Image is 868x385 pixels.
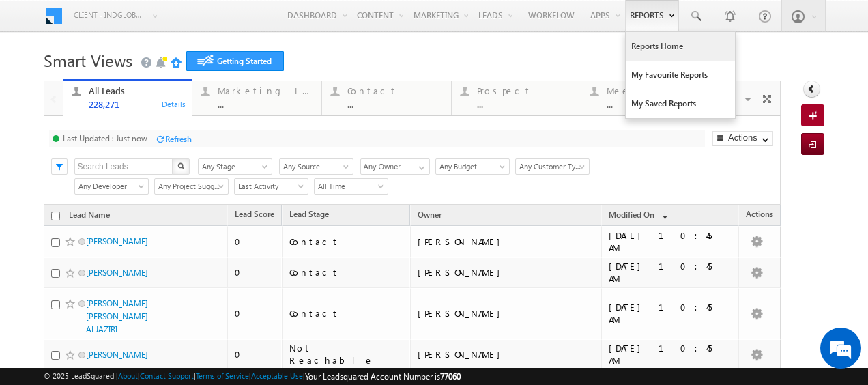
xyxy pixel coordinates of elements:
a: Any Project Suggested [154,178,229,195]
div: Not Reachable [289,342,403,367]
a: [PERSON_NAME] [86,236,148,246]
a: Show All Items [411,159,429,173]
div: [DATE] 10:45 AM [609,342,732,367]
span: Any Project Suggested [155,180,224,192]
div: 0 [235,348,276,360]
span: Any Source [280,160,349,173]
span: All Time [315,180,384,192]
a: Contact Support [140,371,194,380]
div: 0 [235,266,276,279]
a: [PERSON_NAME] [86,350,148,360]
span: Last Activity [235,180,304,192]
div: Refresh [165,134,192,144]
div: 0 [235,307,276,319]
a: [PERSON_NAME] [86,268,148,278]
div: Marketing Leads [218,85,313,96]
a: Any Customer Type [515,158,590,175]
div: [DATE] 10:45 AM [609,229,732,254]
div: 228,271 [89,99,184,109]
div: Meeting [607,85,702,96]
input: Search Leads [74,158,173,175]
a: [PERSON_NAME] [PERSON_NAME] ALJAZIRI [86,298,148,334]
div: Prospect [477,85,573,96]
a: My Favourite Reports [626,61,735,89]
div: Customer Type Filter [515,158,588,175]
span: Lead Score [235,209,274,219]
a: Meeting... [581,81,711,115]
button: Actions [712,131,773,146]
a: Last Activity [234,178,308,195]
span: (sorted descending) [656,210,667,221]
div: Lead Source Filter [279,158,353,175]
a: My Saved Reports [626,89,735,118]
a: Getting Started [186,51,284,71]
a: Lead Name [62,208,117,225]
div: Project Suggested Filter [154,177,227,195]
a: Terms of Service [196,371,249,380]
span: Smart Views [44,49,132,71]
img: Search [177,162,184,169]
div: ... [218,99,313,109]
span: Modified On [609,210,654,220]
div: [PERSON_NAME] [418,348,596,360]
div: Contact [289,236,403,248]
a: Any Developer [74,178,149,195]
a: All Leads228,271Details [63,79,193,117]
span: Owner [418,210,442,220]
div: Lead Stage Filter [198,158,272,175]
div: Owner Filter [360,158,429,175]
div: [PERSON_NAME] [418,236,596,248]
div: ... [477,99,573,109]
span: Any Developer [75,180,144,192]
div: Details [161,98,187,110]
a: About [118,371,138,380]
a: All Time [314,178,388,195]
a: Contact... [321,81,452,115]
div: [DATE] 10:45 AM [609,260,732,285]
span: Your Leadsquared Account Number is [305,371,461,382]
a: Any Stage [198,158,272,175]
span: 77060 [440,371,461,382]
div: [DATE] 10:45 AM [609,301,732,326]
span: Lead Stage [289,209,329,219]
div: [PERSON_NAME] [418,266,596,279]
a: Reports Home [626,32,735,61]
div: Contact [347,85,443,96]
input: Type to Search [360,158,430,175]
span: Any Customer Type [516,160,585,173]
a: Modified On (sorted descending) [602,207,674,225]
a: Prospect... [451,81,581,115]
div: Contact [289,307,403,319]
a: Marketing Leads... [192,81,322,115]
div: Last Updated : Just now [63,133,147,143]
a: Lead Stage [283,207,336,225]
div: [PERSON_NAME] [418,307,596,319]
span: Any Budget [436,160,505,173]
a: Any Budget [435,158,510,175]
div: Developer Filter [74,177,147,195]
div: 0 [235,236,276,248]
a: Acceptable Use [251,371,303,380]
span: Client - indglobal1 (77060) [74,8,145,22]
span: © 2025 LeadSquared | | | | | [44,370,461,383]
span: Actions [739,207,780,225]
div: Contact [289,266,403,279]
a: Lead Score [228,207,281,225]
a: Any Source [279,158,353,175]
div: ... [347,99,443,109]
div: Budget Filter [435,158,508,175]
div: All Leads [89,85,184,96]
div: ... [607,99,702,109]
input: Check all records [51,212,60,220]
span: Any Stage [199,160,267,173]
